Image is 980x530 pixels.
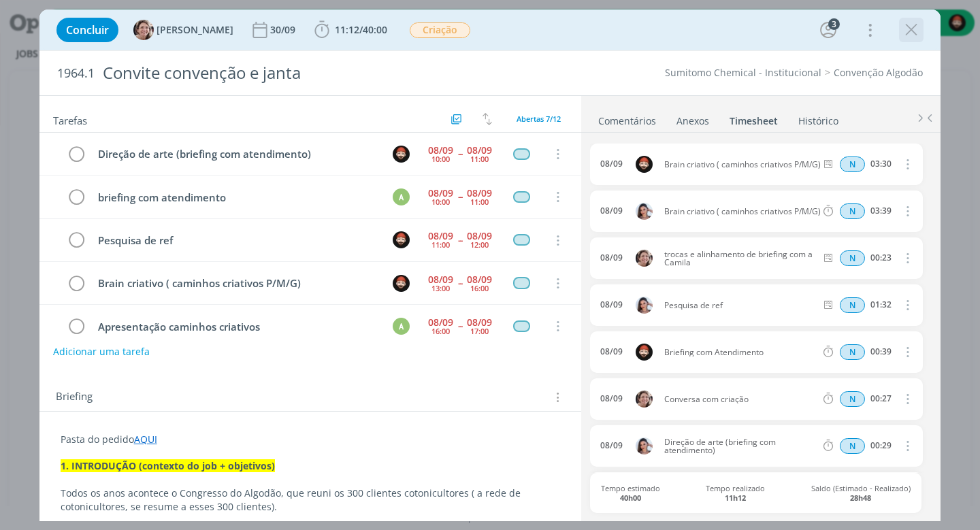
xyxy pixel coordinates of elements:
[61,486,561,514] p: Todos os anos acontece o Congresso do Algodão, que reuni os 300 clientes cotonicultores ( a rede ...
[659,208,821,216] span: Brain criativo ( caminhos criativos P/M/G)
[840,250,865,266] span: N
[870,347,892,357] div: 00:39
[840,344,865,360] span: N
[470,155,489,163] div: 11:00
[659,161,821,169] span: Brain criativo ( caminhos criativos P/M/G)
[52,339,150,364] button: Adicionar uma tarefa
[840,297,865,313] div: Horas normais
[834,66,923,79] a: Convenção Algodão
[393,318,410,335] div: A
[601,484,660,501] span: Tempo estimado
[391,316,411,336] button: A
[840,203,865,219] span: N
[66,24,109,35] span: Concluir
[157,25,233,35] span: [PERSON_NAME]
[840,438,865,454] span: N
[391,144,411,164] button: W
[467,146,492,155] div: 08/09
[659,348,821,357] span: Briefing com Atendimento
[706,484,765,501] span: Tempo realizado
[636,391,653,408] img: A
[840,250,865,266] div: Horas normais
[391,186,411,207] button: A
[428,318,453,327] div: 08/09
[600,159,623,169] div: 08/09
[636,156,653,173] img: W
[636,297,653,314] img: N
[61,433,561,446] p: Pasta do pedido
[470,327,489,335] div: 17:00
[431,241,450,248] div: 11:00
[659,438,821,454] span: Direção de arte (briefing com atendimento)
[57,66,95,81] span: 1964.1
[600,347,623,357] div: 08/09
[363,23,387,36] span: 40:00
[61,459,275,472] strong: 1. INTRODUÇÃO (contexto do job + objetivos)
[729,108,779,128] a: Timesheet
[840,203,865,219] div: Horas normais
[393,188,410,205] div: A
[840,297,865,313] span: N
[840,344,865,360] div: Horas normais
[431,327,450,335] div: 16:00
[431,284,450,292] div: 13:00
[270,25,298,35] div: 30/09
[93,275,380,292] div: Brain criativo ( caminhos criativos P/M/G)
[470,198,489,205] div: 11:00
[659,395,821,403] span: Conversa com criação
[93,146,380,163] div: Direção de arte (briefing com atendimento)
[97,56,557,90] div: Convite convenção e janta
[676,114,709,128] div: Anexos
[870,159,892,169] div: 03:30
[359,23,363,36] span: /
[467,231,492,241] div: 08/09
[659,250,821,267] span: trocas e alinhamento de briefing com a Camila
[431,155,450,163] div: 10:00
[39,10,941,521] div: dialog
[840,391,865,407] span: N
[636,437,653,454] img: N
[483,113,492,125] img: arrow-down-up.svg
[410,22,470,38] span: Criação
[470,284,489,292] div: 16:00
[870,441,892,450] div: 00:29
[467,275,492,284] div: 08/09
[428,188,453,198] div: 08/09
[600,441,623,450] div: 08/09
[636,203,653,220] img: N
[458,278,462,288] span: --
[458,235,462,245] span: --
[467,188,492,198] div: 08/09
[817,19,839,41] button: 3
[828,18,840,30] div: 3
[458,321,462,331] span: --
[798,108,839,128] a: Histórico
[93,232,380,249] div: Pesquisa de ref
[840,438,865,454] div: Horas normais
[458,192,462,201] span: --
[393,231,410,248] img: W
[600,253,623,263] div: 08/09
[636,250,653,267] img: A
[467,318,492,327] div: 08/09
[665,66,821,79] a: Sumitomo Chemical - Institucional
[134,433,157,446] a: AQUI
[53,111,87,127] span: Tarefas
[133,20,154,40] img: A
[600,394,623,403] div: 08/09
[431,198,450,205] div: 10:00
[428,146,453,155] div: 08/09
[840,391,865,407] div: Horas normais
[133,20,233,40] button: A[PERSON_NAME]
[428,275,453,284] div: 08/09
[470,241,489,248] div: 12:00
[393,146,410,163] img: W
[840,156,865,172] span: N
[391,273,411,293] button: W
[870,206,892,216] div: 03:39
[393,275,410,292] img: W
[600,300,623,310] div: 08/09
[870,253,892,263] div: 00:23
[391,230,411,250] button: W
[850,493,871,503] b: 28h48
